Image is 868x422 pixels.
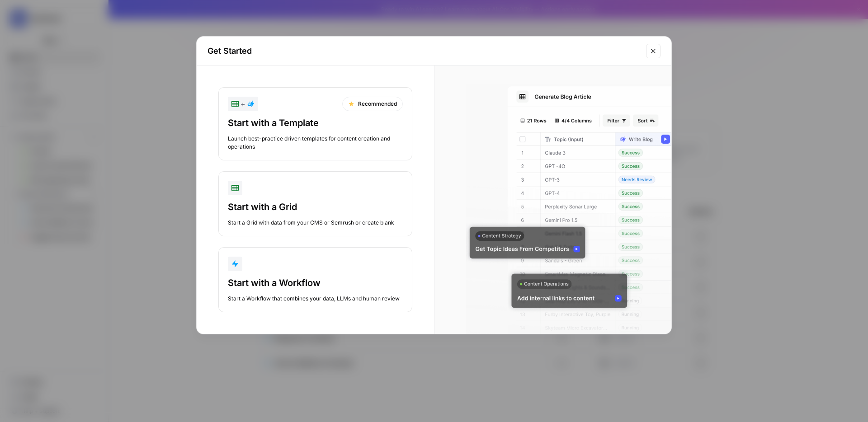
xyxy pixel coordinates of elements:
[218,171,412,236] button: Start with a GridStart a Grid with data from your CMS or Semrush or create blank
[208,45,641,57] h2: Get Started
[218,247,412,312] button: Start with a WorkflowStart a Workflow that combines your data, LLMs and human review
[228,295,403,303] div: Start a Workflow that combines your data, LLMs and human review
[228,117,403,129] div: Start with a Template
[646,44,660,58] button: Close modal
[228,201,403,213] div: Start with a Grid
[218,87,412,160] button: +RecommendedStart with a TemplateLaunch best-practice driven templates for content creation and o...
[228,277,403,289] div: Start with a Workflow
[342,97,403,111] div: Recommended
[228,219,403,227] div: Start a Grid with data from your CMS or Semrush or create blank
[228,135,403,151] div: Launch best-practice driven templates for content creation and operations
[231,98,255,109] div: +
